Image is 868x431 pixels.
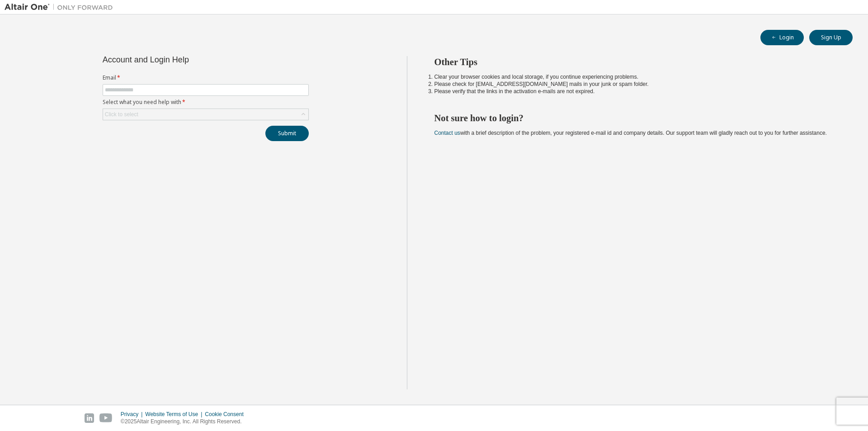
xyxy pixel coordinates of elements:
span: with a brief description of the problem, your registered e-mail id and company details. Our suppo... [434,130,827,136]
label: Email [103,74,309,81]
div: Click to select [105,111,138,118]
button: Submit [265,126,309,141]
h2: Other Tips [434,56,837,68]
div: Account and Login Help [103,56,268,63]
label: Select what you need help with [103,99,309,106]
p: © 2025 Altair Engineering, Inc. All Rights Reserved. [121,418,249,426]
h2: Not sure how to login? [434,112,837,124]
img: linkedin.svg [85,413,94,423]
div: Website Terms of Use [145,411,205,418]
li: Please check for [EMAIL_ADDRESS][DOMAIN_NAME] mails in your junk or spam folder. [434,81,837,88]
div: Cookie Consent [205,411,249,418]
div: Click to select [103,109,308,120]
img: youtube.svg [99,413,113,423]
li: Clear your browser cookies and local storage, if you continue experiencing problems. [434,73,837,81]
button: Sign Up [809,30,853,45]
div: Privacy [121,411,145,418]
img: Altair One [5,3,118,12]
button: Login [760,30,804,45]
a: Contact us [434,130,460,136]
li: Please verify that the links in the activation e-mails are not expired. [434,88,837,95]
